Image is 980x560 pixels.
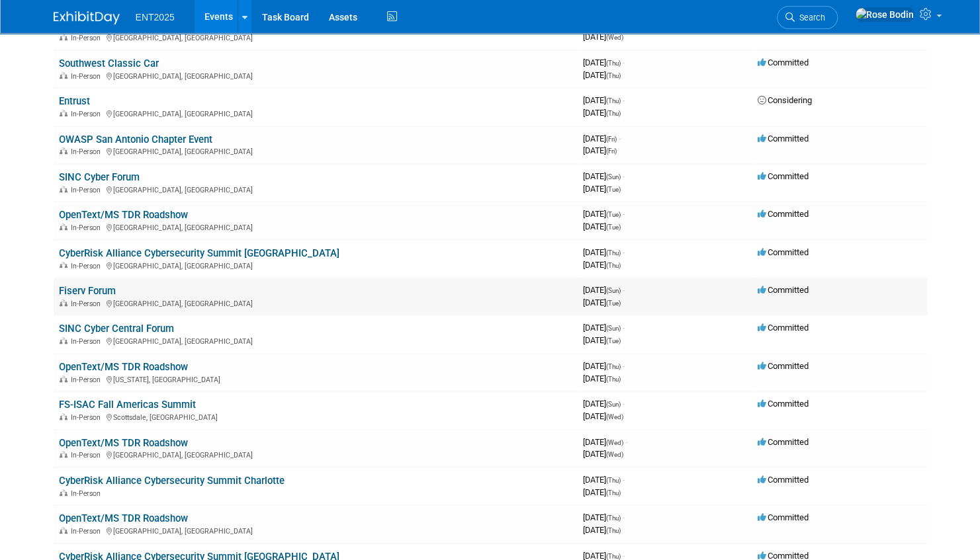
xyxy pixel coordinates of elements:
[59,361,188,373] a: OpenText/MS TDR Roadshow
[758,361,809,371] span: Committed
[606,223,621,231] span: (Tue)
[777,6,838,29] a: Search
[59,70,572,81] div: [GEOGRAPHIC_DATA], [GEOGRAPHIC_DATA]
[59,399,196,411] a: FS-ISAC Fall Americas Summit
[606,401,621,408] span: (Sun)
[623,475,625,485] span: -
[59,285,116,297] a: Fiserv Forum
[583,209,625,219] span: [DATE]
[758,247,809,257] span: Committed
[583,298,621,307] span: [DATE]
[583,108,621,118] span: [DATE]
[758,323,809,333] span: Committed
[623,285,625,295] span: -
[583,58,625,67] span: [DATE]
[60,527,67,534] img: In-Person Event
[606,514,621,522] span: (Thu)
[619,134,621,143] span: -
[606,300,621,307] span: (Tue)
[623,512,625,522] span: -
[758,399,809,409] span: Committed
[606,173,621,180] span: (Sun)
[623,361,625,371] span: -
[606,337,621,344] span: (Tue)
[71,489,105,498] span: In-Person
[60,300,67,306] img: In-Person Event
[606,376,621,383] span: (Thu)
[60,376,67,382] img: In-Person Event
[623,247,625,257] span: -
[606,97,621,104] span: (Thu)
[606,110,621,117] span: (Thu)
[71,72,105,81] span: In-Person
[606,363,621,370] span: (Thu)
[59,512,188,524] a: OpenText/MS TDR Roadshow
[758,134,809,143] span: Committed
[136,12,175,22] span: ENT2025
[606,72,621,79] span: (Thu)
[59,58,159,69] a: Southwest Classic Car
[59,108,572,118] div: [GEOGRAPHIC_DATA], [GEOGRAPHIC_DATA]
[59,374,572,384] div: [US_STATE], [GEOGRAPHIC_DATA]
[583,475,625,485] span: [DATE]
[71,147,105,156] span: In-Person
[583,95,625,105] span: [DATE]
[60,147,67,154] img: In-Person Event
[606,249,621,257] span: (Thu)
[583,512,625,522] span: [DATE]
[71,186,105,194] span: In-Person
[59,171,140,183] a: SINC Cyber Forum
[623,209,625,219] span: -
[758,475,809,485] span: Committed
[60,489,67,496] img: In-Person Event
[758,209,809,219] span: Committed
[606,136,617,143] span: (Fri)
[758,95,812,105] span: Considering
[59,184,572,194] div: [GEOGRAPHIC_DATA], [GEOGRAPHIC_DATA]
[606,439,623,446] span: (Wed)
[71,223,105,232] span: In-Person
[606,34,623,41] span: (Wed)
[71,451,105,460] span: In-Person
[583,221,621,231] span: [DATE]
[606,262,621,269] span: (Thu)
[606,489,621,497] span: (Thu)
[59,298,572,308] div: [GEOGRAPHIC_DATA], [GEOGRAPHIC_DATA]
[583,374,621,383] span: [DATE]
[583,134,621,143] span: [DATE]
[54,11,120,24] img: ExhibitDay
[59,145,572,156] div: [GEOGRAPHIC_DATA], [GEOGRAPHIC_DATA]
[583,285,625,295] span: [DATE]
[623,95,625,105] span: -
[758,58,809,67] span: Committed
[71,34,105,42] span: In-Person
[59,221,572,232] div: [GEOGRAPHIC_DATA], [GEOGRAPHIC_DATA]
[606,147,617,155] span: (Fri)
[71,300,105,308] span: In-Person
[583,437,627,447] span: [DATE]
[59,449,572,460] div: [GEOGRAPHIC_DATA], [GEOGRAPHIC_DATA]
[583,171,625,181] span: [DATE]
[59,209,188,221] a: OpenText/MS TDR Roadshow
[59,525,572,536] div: [GEOGRAPHIC_DATA], [GEOGRAPHIC_DATA]
[59,475,285,487] a: CyberRisk Alliance Cybersecurity Summit Charlotte
[71,413,105,422] span: In-Person
[606,325,621,332] span: (Sun)
[583,487,621,497] span: [DATE]
[623,399,625,409] span: -
[59,32,572,42] div: [GEOGRAPHIC_DATA], [GEOGRAPHIC_DATA]
[583,335,621,345] span: [DATE]
[583,399,625,409] span: [DATE]
[623,58,625,67] span: -
[71,337,105,346] span: In-Person
[583,260,621,270] span: [DATE]
[60,34,67,40] img: In-Person Event
[583,70,621,80] span: [DATE]
[758,437,809,447] span: Committed
[583,247,625,257] span: [DATE]
[71,527,105,536] span: In-Person
[583,411,623,421] span: [DATE]
[606,186,621,193] span: (Tue)
[583,323,625,333] span: [DATE]
[60,110,67,116] img: In-Person Event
